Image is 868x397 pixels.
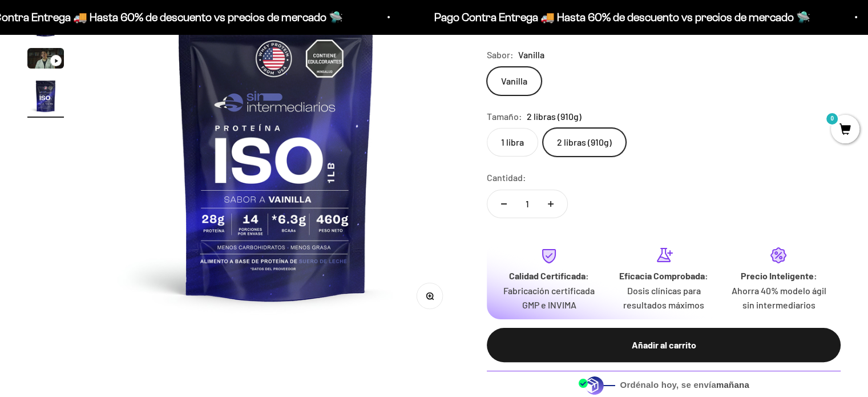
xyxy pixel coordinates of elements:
p: Pago Contra Entrega 🚚 Hasta 60% de descuento vs precios de mercado 🛸 [430,8,806,26]
span: Ordénalo hoy, se envía [620,379,749,391]
label: Cantidad: [487,170,526,185]
legend: Sabor: [487,47,514,62]
b: mañana [716,380,749,390]
p: Fabricación certificada GMP e INVIMA [500,283,597,312]
button: Ir al artículo 4 [27,78,64,118]
legend: Tamaño: [487,109,522,124]
strong: Precio Inteligente: [740,270,817,281]
button: Añadir al carrito [487,328,841,362]
strong: Calidad Certificada: [509,270,589,281]
span: 2 libras (910g) [527,109,582,124]
button: Aumentar cantidad [534,190,567,218]
button: Reducir cantidad [487,190,520,218]
p: Ahorra 40% modelo ágil sin intermediarios [730,283,827,312]
mark: 0 [825,112,839,126]
button: Ir al artículo 3 [27,48,64,72]
p: Dosis clínicas para resultados máximos [616,283,712,312]
strong: Eficacia Comprobada: [619,270,708,281]
a: 0 [831,124,859,137]
img: Proteína Aislada ISO - Vainilla [27,78,64,114]
div: Añadir al carrito [510,338,818,352]
span: Vanilla [518,47,544,62]
img: Despacho sin intermediarios [578,376,615,395]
